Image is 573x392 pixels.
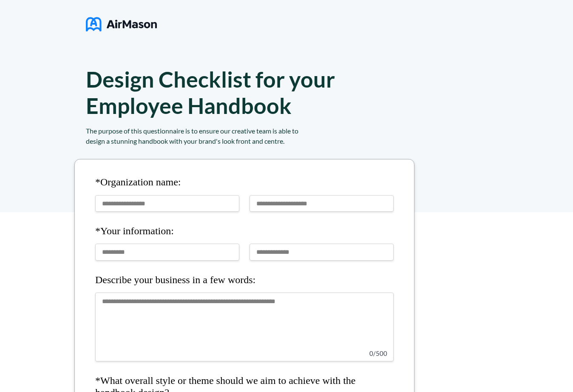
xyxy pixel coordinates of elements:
[86,14,157,35] img: logo
[86,126,434,136] div: The purpose of this questionnaire is to ensure our creative team is able to
[95,225,394,237] h4: *Your information:
[95,274,394,286] h4: Describe your business in a few words:
[86,66,335,119] h1: Design Checklist for your Employee Handbook
[95,176,394,188] h4: *Organization name:
[369,349,387,357] span: 0 / 500
[86,136,434,146] div: design a stunning handbook with your brand's look front and centre.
